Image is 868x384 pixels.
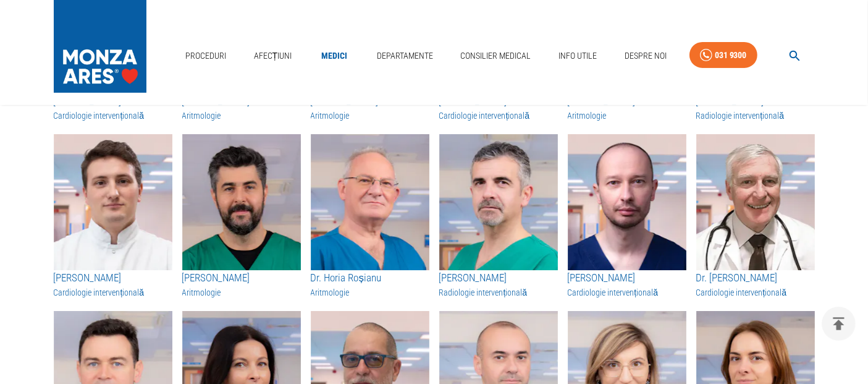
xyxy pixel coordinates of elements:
h3: Cardiologie intervențională [696,286,815,299]
h3: Cardiologie intervențională [54,109,172,122]
h3: [PERSON_NAME] [439,270,558,286]
a: [PERSON_NAME]Cardiologie intervențională [54,270,172,299]
a: Departamente [372,43,438,69]
a: 031 9300 [689,42,757,69]
h3: Aritmologie [182,286,301,299]
a: [PERSON_NAME]Cardiologie intervențională [568,270,686,299]
h3: Aritmologie [568,109,686,122]
img: Dr. Mihai Puiu [182,134,301,270]
h3: Radiologie intervențională [696,109,815,122]
a: Consilier Medical [455,43,536,69]
h3: Cardiologie intervențională [439,109,558,122]
a: Medici [314,43,354,69]
a: Info Utile [554,43,602,69]
a: Afecțiuni [249,43,297,69]
h3: Aritmologie [311,109,429,122]
h3: [PERSON_NAME] [568,270,686,286]
h3: Aritmologie [311,286,429,299]
img: Dr. Mihai Cocoi [54,134,172,270]
a: Proceduri [180,43,231,69]
a: Dr. Horia RoșianuAritmologie [311,270,429,299]
h3: Cardiologie intervențională [568,286,686,299]
h3: [PERSON_NAME] [54,270,172,286]
img: Dr. Alexandru Hagău [696,134,815,270]
h3: Cardiologie intervențională [54,286,172,299]
h3: Dr. Horia Roșianu [311,270,429,286]
a: Dr. [PERSON_NAME]Cardiologie intervențională [696,270,815,299]
img: Dr. Horia Roșianu [311,134,429,270]
h3: Aritmologie [182,109,301,122]
h3: [PERSON_NAME] [182,270,301,286]
a: [PERSON_NAME]Radiologie intervențională [696,93,815,122]
h3: Radiologie intervențională [439,286,558,299]
a: [PERSON_NAME]Aritmologie [311,93,429,122]
a: [PERSON_NAME]Aritmologie [182,270,301,299]
img: Dr. Adrian Pavel [439,134,558,270]
a: [PERSON_NAME]Aritmologie [568,93,686,122]
a: [PERSON_NAME]Cardiologie intervențională [54,93,172,122]
div: 031 9300 [715,48,747,63]
h3: Dr. [PERSON_NAME] [696,270,815,286]
button: delete [822,307,856,341]
a: [PERSON_NAME]Aritmologie [182,93,301,122]
a: [PERSON_NAME]Radiologie intervențională [439,270,558,299]
img: Dr. Horia Iuga [568,134,686,270]
a: [PERSON_NAME]Cardiologie intervențională [439,93,558,122]
a: Despre Noi [620,43,672,69]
